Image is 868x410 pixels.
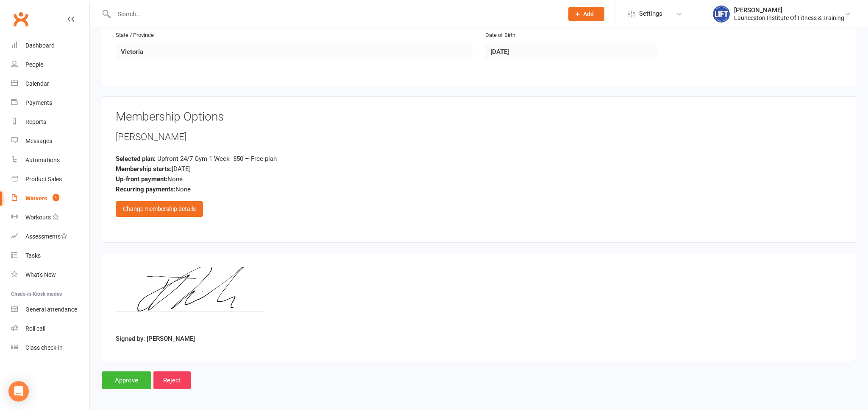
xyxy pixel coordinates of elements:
a: Dashboard [11,36,89,55]
label: State / Province [116,31,154,40]
img: thumb_image1711312309.png [713,6,730,22]
a: Product Sales [11,170,89,189]
div: Launceston Institute Of Fitness & Training [734,14,844,22]
label: Date of Birth [485,31,515,40]
div: Reports [25,118,46,125]
a: General attendance kiosk mode [11,300,89,319]
input: Reject [153,371,191,389]
a: Waivers 1 [11,189,89,208]
strong: Selected plan: [116,155,156,163]
a: Payments [11,93,89,112]
div: [DATE] [116,164,842,174]
div: Automations [25,157,60,163]
a: What's New [11,265,89,284]
a: Reports [11,112,89,132]
div: Change membership details [116,201,203,216]
span: Add [583,11,594,17]
strong: Recurring payments: [116,185,175,193]
div: [PERSON_NAME] [116,130,842,144]
input: Approve [102,371,151,389]
div: None [116,184,842,194]
div: General attendance [25,306,77,313]
input: Search... [111,8,557,20]
a: Assessments [11,227,89,246]
div: Payments [25,99,52,106]
label: Signed by: [PERSON_NAME] [116,334,195,344]
a: Tasks [11,246,89,265]
div: None [116,174,842,184]
a: People [11,55,89,74]
a: Workouts [11,208,89,227]
div: Roll call [25,325,45,332]
span: Settings [639,4,662,23]
div: Calendar [25,80,49,87]
a: Automations [11,151,89,170]
div: Workouts [25,214,51,221]
button: Add [568,7,604,21]
div: Messages [25,138,52,144]
img: image1755234443.png [116,267,264,331]
div: Waivers [25,195,47,202]
h3: Membership Options [116,110,842,124]
a: Roll call [11,319,89,338]
div: Assessments [25,233,67,240]
span: 1 [53,194,59,201]
strong: Membership starts: [116,165,172,173]
div: People [25,61,43,68]
div: Dashboard [25,42,55,49]
div: Product Sales [25,176,62,183]
div: Class check-in [25,344,63,351]
div: Tasks [25,252,41,259]
a: Calendar [11,74,89,93]
a: Messages [11,132,89,151]
div: [PERSON_NAME] [734,6,844,14]
div: Open Intercom Messenger [8,381,29,402]
span: Upfront 24/7 Gym 1 Week- $50 – Free plan [157,155,277,163]
a: Clubworx [10,8,31,30]
a: Class kiosk mode [11,338,89,357]
div: What's New [25,271,56,278]
strong: Up-front payment: [116,175,167,183]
